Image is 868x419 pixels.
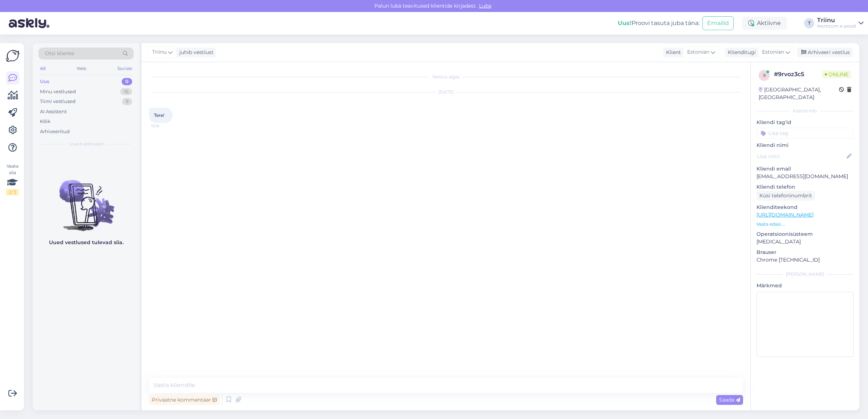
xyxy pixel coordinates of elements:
span: Uued vestlused [69,141,103,147]
span: Estonian [762,48,784,56]
div: Uus [40,78,49,85]
input: Lisa tag [757,128,853,139]
div: Socials [116,64,134,73]
p: Kliendi email [757,165,853,173]
span: Triinu [152,48,167,56]
div: [PERSON_NAME] [757,271,853,278]
p: Kliendi telefon [757,183,853,191]
div: Klienditugi [725,49,756,56]
p: Kliendi tag'id [757,119,853,126]
p: Brauser [757,248,853,256]
div: Horticom e-pood [817,23,856,29]
img: Askly Logo [6,49,20,63]
div: 2 / 3 [6,189,19,196]
div: Vestlus algas [149,74,743,80]
p: Kliendi nimi [757,141,853,149]
div: Minu vestlused [40,88,76,95]
div: Kõik [40,118,50,125]
p: Operatsioonisüsteem [757,230,853,238]
button: Emailid [702,16,734,30]
b: Uus! [618,20,632,26]
div: 16 [120,88,132,95]
div: Aktiivne [742,17,787,30]
span: Tere! [154,112,164,118]
a: [URL][DOMAIN_NAME] [757,211,814,218]
div: Triinu [817,17,856,23]
div: [GEOGRAPHIC_DATA], [GEOGRAPHIC_DATA] [759,86,839,101]
div: Kliendi info [757,108,853,114]
p: Klienditeekond [757,204,853,211]
p: Uued vestlused tulevad siia. [49,239,123,246]
div: Küsi telefoninumbrit [757,191,815,201]
p: Märkmed [757,282,853,289]
span: Estonian [687,48,709,56]
div: juhib vestlust [177,49,214,56]
div: # 9rvoz3c5 [774,70,822,79]
div: 0 [122,78,132,85]
p: [MEDICAL_DATA] [757,238,853,246]
img: No chats [33,167,139,232]
div: Vaata siia [6,163,19,196]
p: Chrome [TECHNICAL_ID] [757,256,853,264]
div: T [804,18,814,28]
input: Lisa nimi [757,152,845,160]
a: TriinuHorticom e-pood [817,17,864,29]
span: Online [822,70,851,78]
div: Tiimi vestlused [40,98,76,105]
div: Web [75,64,88,73]
span: Luba [477,3,494,9]
div: Klient [663,49,681,56]
div: Arhiveeri vestlus [797,48,853,57]
span: 9 [763,73,766,78]
div: All [38,64,47,73]
div: Privaatne kommentaar [149,395,220,405]
div: [DATE] [149,89,743,95]
p: Vaata edasi ... [757,221,853,227]
p: [EMAIL_ADDRESS][DOMAIN_NAME] [757,173,853,180]
div: Arhiveeritud [40,128,70,135]
span: Otsi kliente [45,50,74,57]
span: 13:19 [151,123,178,129]
div: 9 [122,98,132,105]
div: Proovi tasuta juba täna: [618,19,699,28]
div: AI Assistent [40,108,67,115]
span: Saada [719,397,740,403]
